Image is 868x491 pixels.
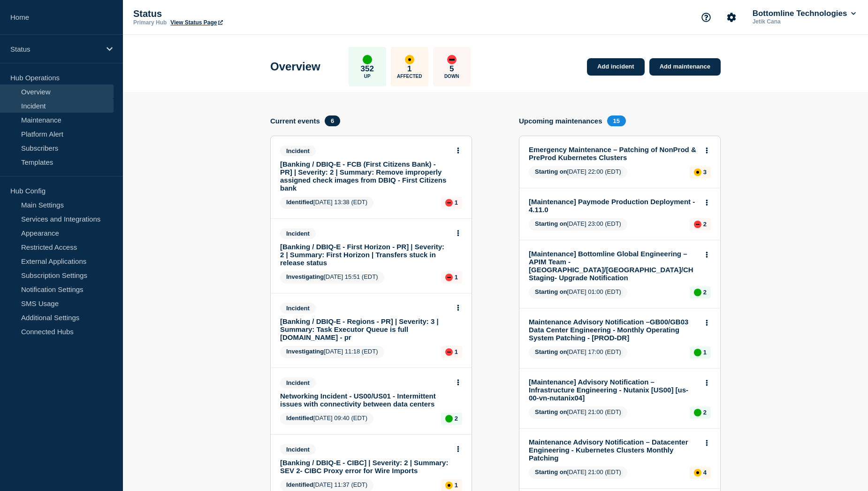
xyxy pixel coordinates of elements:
p: 1 [455,199,458,206]
div: affected [694,469,701,476]
span: 6 [325,115,340,126]
span: [DATE] 23:00 (EDT) [529,218,627,230]
span: Incident [280,377,316,388]
p: 3 [703,169,707,176]
span: Starting on [535,468,567,476]
a: [Maintenance] Paymode Production Deployment - 4.11.0 [529,198,698,214]
span: Starting on [535,348,567,355]
div: down [694,221,701,228]
span: [DATE] 01:00 (EDT) [529,286,627,299]
div: up [694,289,701,296]
span: Incident [280,444,316,455]
p: 5 [449,64,454,74]
span: [DATE] 13:38 (EDT) [280,197,373,209]
a: [Banking / DBIQ-E - First Horizon - PR] | Severity: 2 | Summary: First Horizon | Transfers stuck ... [280,243,449,267]
a: [Banking / DBIQ-E - Regions - PR] | Severity: 3 | Summary: Task Executor Queue is full [DOMAIN_NA... [280,317,449,341]
span: Investigating [286,348,324,355]
span: [DATE] 15:51 (EDT) [280,271,384,284]
p: 4 [703,469,707,476]
span: 15 [607,115,626,126]
a: Add incident [587,58,645,76]
a: [Maintenance] Bottomline Global Engineering – APIM Team - [GEOGRAPHIC_DATA]/[GEOGRAPHIC_DATA]/CH ... [529,250,698,282]
p: 1 [703,349,707,356]
p: 2 [703,289,707,296]
div: up [363,55,372,64]
p: 1 [407,64,411,74]
span: [DATE] 17:00 (EDT) [529,346,627,359]
div: affected [405,55,414,64]
p: Status [133,8,321,19]
span: [DATE] 22:00 (EDT) [529,166,627,178]
a: Emergency Maintenance – Patching of NonProd & PreProd Kubernetes Clusters [529,146,698,161]
div: up [694,409,701,416]
p: Down [444,74,459,79]
p: 1 [455,274,458,281]
div: down [445,199,453,207]
div: up [445,415,453,422]
span: Incident [280,303,316,314]
h1: Overview [270,60,320,73]
div: down [445,274,453,281]
p: 352 [361,64,374,74]
span: Incident [280,146,316,156]
span: [DATE] 21:00 (EDT) [529,407,627,419]
div: up [694,349,701,356]
div: affected [445,482,453,489]
span: Identified [286,481,313,488]
button: Account settings [722,8,741,27]
a: [Banking / DBIQ-E - FCB (First Citizens Bank) - PR] | Severity: 2 | Summary: Remove improperly as... [280,160,449,192]
p: Up [364,74,371,79]
a: Maintenance Advisory Notification – Datacenter Engineering - Kubernetes Clusters Monthly Patching [529,438,698,462]
p: 1 [455,482,458,489]
a: Networking Incident - US00/US01 - Intermittent issues with connectivity between data centers [280,392,449,408]
h4: Current events [270,117,320,125]
a: Add maintenance [649,58,721,76]
p: 1 [455,348,458,355]
p: Primary Hub [133,19,167,26]
span: [DATE] 11:18 (EDT) [280,346,384,358]
div: down [447,55,457,64]
a: Maintenance Advisory Notification –GB00/GB03 Data Center Engineering - Monthly Operating System P... [529,318,698,342]
span: Incident [280,228,316,239]
p: 2 [703,221,707,228]
a: View Status Page [170,19,222,26]
p: 2 [455,415,458,422]
span: Investigating [286,273,324,280]
span: Starting on [535,288,567,295]
span: Identified [286,414,313,422]
p: Affected [397,74,422,79]
span: Identified [286,199,313,206]
button: Bottomline Technologies [751,9,858,18]
a: [Maintenance] Advisory Notification – Infrastructure Engineering - Nutanix [US00] [us-00-vn-nutan... [529,378,698,402]
span: [DATE] 09:40 (EDT) [280,413,373,425]
p: Jetik Cana [751,18,848,25]
span: Starting on [535,168,567,175]
p: Status [10,45,100,53]
span: Starting on [535,408,567,415]
span: Starting on [535,220,567,227]
a: [Banking / DBIQ-E - CIBC] | Severity: 2 | Summary: SEV 2- CIBC Proxy error for Wire Imports [280,459,449,475]
span: [DATE] 21:00 (EDT) [529,467,627,479]
h4: Upcoming maintenances [519,117,602,125]
p: 2 [703,409,707,416]
button: Support [696,8,716,27]
div: affected [694,169,701,176]
div: down [445,348,453,356]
